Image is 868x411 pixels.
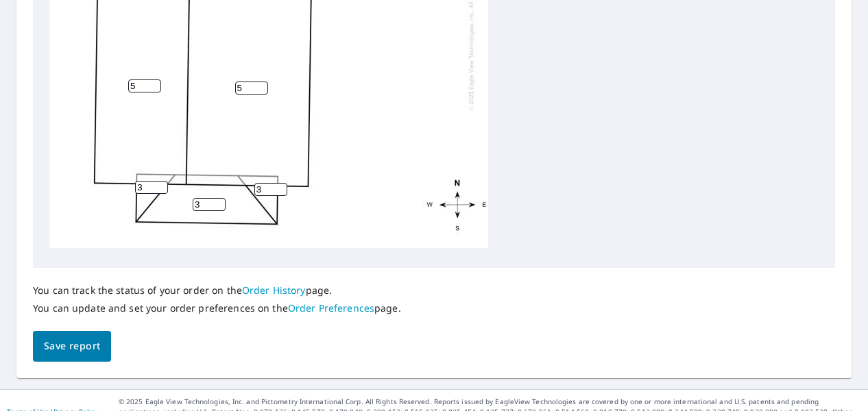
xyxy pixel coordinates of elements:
p: You can update and set your order preferences on the page. [33,302,401,314]
p: You can track the status of your order on the page. [33,284,401,297]
button: Save report [33,331,111,362]
a: Order Preferences [288,301,374,314]
a: Order History [242,284,306,297]
span: Save report [44,338,100,355]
